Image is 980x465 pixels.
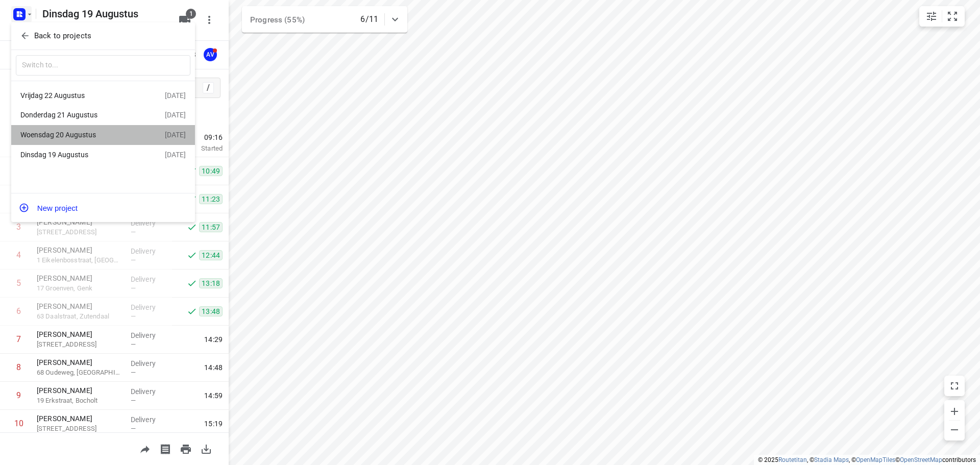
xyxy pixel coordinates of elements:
div: Vrijdag 22 Augustus [20,91,138,100]
div: Donderdag 21 Augustus [20,111,138,119]
input: Switch to... [16,55,190,76]
button: Back to projects [16,28,190,44]
p: Back to projects [34,30,91,42]
div: Dinsdag 19 Augustus [20,151,138,159]
div: Woensdag 20 Augustus[DATE] [11,125,195,145]
div: Donderdag 21 Augustus[DATE] [11,105,195,125]
div: Dinsdag 19 Augustus[DATE] [11,145,195,165]
div: Vrijdag 22 Augustus[DATE] [11,85,195,105]
button: New project [11,198,195,218]
div: [DATE] [165,131,186,139]
div: [DATE] [165,151,186,159]
div: [DATE] [165,111,186,119]
div: Woensdag 20 Augustus [20,131,138,139]
div: [DATE] [165,91,186,100]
